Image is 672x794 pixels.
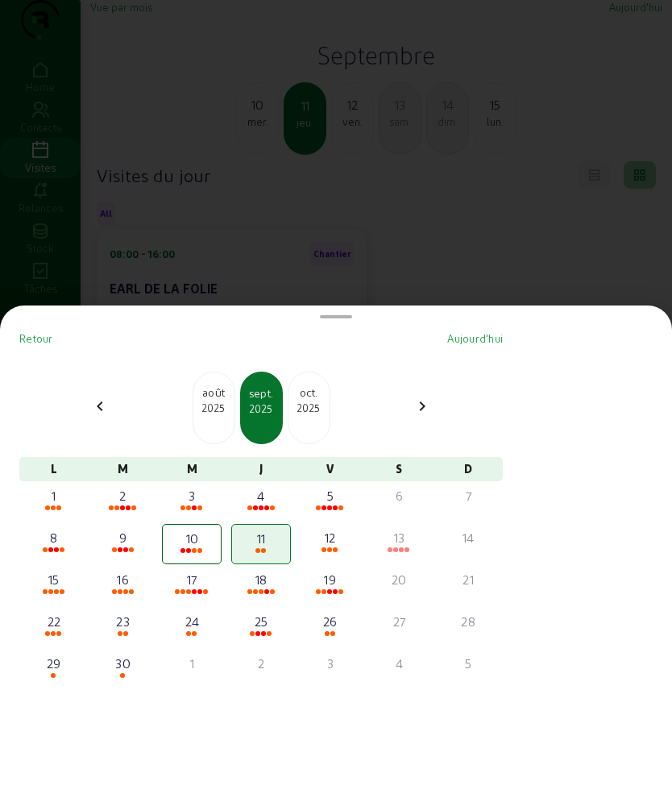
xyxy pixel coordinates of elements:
[371,486,428,505] div: 6
[440,486,496,505] div: 7
[26,570,82,589] div: 15
[296,457,365,481] div: V
[233,654,289,673] div: 2
[371,528,428,547] div: 13
[26,486,82,505] div: 1
[164,486,220,505] div: 3
[157,457,226,481] div: M
[193,385,234,401] div: août
[413,397,432,416] mat-icon: chevron_right
[89,457,158,481] div: M
[302,528,359,547] div: 12
[26,654,82,673] div: 29
[90,397,110,416] mat-icon: chevron_left
[95,570,151,589] div: 16
[164,570,220,589] div: 17
[440,654,496,673] div: 5
[242,385,281,401] div: sept.
[288,385,330,401] div: oct.
[433,457,503,481] div: D
[371,654,428,673] div: 4
[95,528,151,547] div: 9
[288,401,330,415] div: 2025
[447,332,503,344] span: Aujourd'hui
[440,528,496,547] div: 14
[302,486,359,505] div: 5
[95,486,151,505] div: 2
[302,612,359,631] div: 26
[226,457,296,481] div: J
[371,612,428,631] div: 27
[365,457,434,481] div: S
[242,401,281,416] div: 2025
[234,529,288,548] div: 11
[19,332,53,344] span: Retour
[193,401,234,415] div: 2025
[95,654,151,673] div: 30
[164,654,220,673] div: 1
[440,570,496,589] div: 21
[26,528,82,547] div: 8
[233,570,289,589] div: 18
[233,486,289,505] div: 4
[19,457,89,481] div: L
[440,612,496,631] div: 28
[164,612,220,631] div: 24
[371,570,428,589] div: 20
[26,612,82,631] div: 22
[302,570,359,589] div: 19
[233,612,289,631] div: 25
[95,612,151,631] div: 23
[164,529,219,548] div: 10
[302,654,359,673] div: 3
